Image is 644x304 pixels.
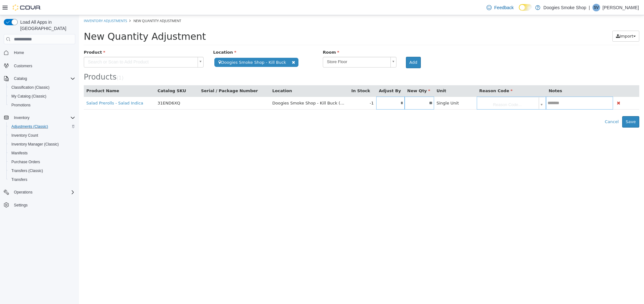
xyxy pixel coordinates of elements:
[6,149,78,158] button: Manifests
[328,73,351,78] span: New Qty
[5,3,48,8] a: Inventory Adjustments
[11,94,46,99] span: My Catalog (Classic)
[244,42,317,52] a: Store Floor
[494,4,513,11] span: Feedback
[6,140,78,149] button: Inventory Manager (Classic)
[4,45,75,226] nav: Complex example
[14,50,24,55] span: Home
[13,4,41,11] img: Cova
[6,92,78,101] button: My Catalog (Classic)
[11,133,38,138] span: Inventory Count
[14,203,28,208] span: Settings
[14,76,27,81] span: Catalog
[244,42,309,52] span: Store Floor
[9,140,61,148] a: Inventory Manager (Classic)
[6,166,78,175] button: Transfers (Classic)
[9,132,75,139] span: Inventory Count
[134,35,157,39] span: Location
[11,188,35,196] button: Operations
[11,159,40,164] span: Purchase Orders
[1,113,78,122] button: Inventory
[358,86,380,90] span: Single Unit
[11,103,31,108] span: Promotions
[592,4,600,11] div: Sean Vaughn
[244,35,260,39] span: Room
[5,42,125,52] a: Search or Scan to Add Product
[18,19,75,32] span: Load All Apps in [GEOGRAPHIC_DATA]
[122,73,180,79] button: Serial / Package Number
[9,123,75,130] span: Adjustments (Classic)
[14,63,32,69] span: Customers
[589,4,590,11] p: |
[9,123,51,130] a: Adjustments (Classic)
[11,114,32,122] button: Inventory
[1,74,78,83] button: Catalog
[9,176,30,183] a: Transfers
[11,177,27,182] span: Transfers
[9,84,52,91] a: Classification (Classic)
[9,149,30,157] a: Manifests
[11,62,75,69] span: Customers
[6,122,78,131] button: Adjustments (Classic)
[11,201,75,209] span: Settings
[9,149,75,157] span: Manifests
[40,60,43,66] span: 1
[5,42,116,52] span: Search or Scan to Add Product
[537,84,543,92] button: Delete Product
[5,35,26,39] span: Product
[272,73,292,79] button: In Stock
[7,73,41,79] button: Product Name
[11,168,43,173] span: Transfers (Classic)
[469,73,484,79] button: Notes
[9,92,75,100] span: My Catalog (Classic)
[193,73,214,79] button: Location
[358,73,368,79] button: Unit
[11,114,75,122] span: Inventory
[300,73,323,79] button: Adjust By
[11,201,30,209] a: Settings
[9,101,33,109] a: Promotions
[5,57,38,66] span: Products
[5,16,127,27] span: New Quantity Adjustment
[11,124,48,129] span: Adjustments (Classic)
[11,49,27,57] a: Home
[6,101,78,110] button: Promotions
[6,158,78,166] button: Purchase Orders
[7,86,64,90] a: Salad Prerolls - Salad Indica
[11,142,59,147] span: Inventory Manager (Classic)
[11,62,35,70] a: Customers
[9,176,75,183] span: Transfers
[9,101,75,109] span: Promotions
[6,83,78,92] button: Classification (Classic)
[11,75,29,82] button: Catalog
[14,190,33,195] span: Operations
[533,15,560,27] button: Import
[541,19,554,23] span: Import
[400,73,433,78] span: Reason Code
[11,151,28,156] span: Manifests
[9,92,49,100] a: My Catalog (Classic)
[9,167,46,175] a: Transfers (Classic)
[6,131,78,140] button: Inventory Count
[543,101,560,112] button: Save
[522,101,543,112] button: Cancel
[9,167,75,175] span: Transfers (Classic)
[14,115,29,120] span: Inventory
[327,42,342,53] button: Add
[193,86,285,90] span: Doogies Smoke Shop - Kill Buck (Store Floor)
[9,84,75,91] span: Classification (Classic)
[270,81,297,94] td: -1
[6,175,78,184] button: Transfers
[399,82,457,95] span: Reason Code...
[11,49,75,57] span: Home
[9,158,43,166] a: Purchase Orders
[1,48,78,57] button: Home
[54,3,102,8] span: New Quantity Adjustment
[9,140,75,148] span: Inventory Manager (Classic)
[78,73,108,79] button: Catalog SKU
[9,132,41,139] a: Inventory Count
[399,82,465,94] a: Reason Code...
[603,4,639,11] p: [PERSON_NAME]
[1,200,78,210] button: Settings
